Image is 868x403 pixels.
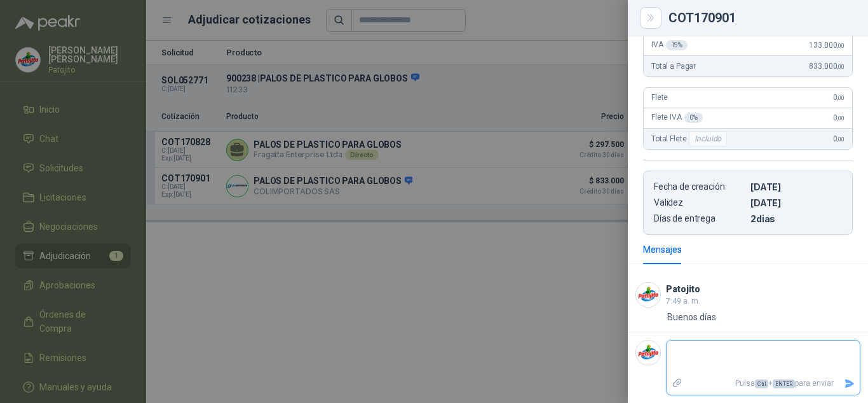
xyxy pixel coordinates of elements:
[809,62,844,71] span: 833.000
[667,372,688,395] label: Adjuntar archivos
[651,93,668,102] span: Flete
[833,113,844,122] span: 0
[809,41,844,50] span: 133.000
[689,131,727,146] div: Incluido
[654,213,745,224] p: Días de entrega
[654,181,745,192] p: Fecha de creación
[839,372,860,395] button: Enviar
[666,286,700,293] h3: Patojito
[651,113,703,123] span: Flete IVA
[688,372,839,395] p: Pulsa + para enviar
[837,42,844,49] span: ,00
[750,181,842,192] p: [DATE]
[636,283,660,307] img: Company Logo
[837,94,844,101] span: ,00
[666,297,700,306] span: 7:49 a. m.
[833,134,844,143] span: 0
[666,40,688,50] div: 19 %
[773,379,795,388] span: ENTER
[837,136,844,143] span: ,00
[837,115,844,122] span: ,00
[755,379,768,388] span: Ctrl
[667,310,716,324] p: Buenos días
[654,197,745,208] p: Validez
[651,131,729,146] span: Total Flete
[837,63,844,70] span: ,00
[636,341,660,365] img: Company Logo
[651,40,688,50] span: IVA
[668,11,853,24] div: COT170901
[651,62,696,71] span: Total a Pagar
[750,197,842,208] p: [DATE]
[643,243,682,257] div: Mensajes
[684,113,703,123] div: 0 %
[750,213,842,224] p: 2 dias
[833,93,844,102] span: 0
[643,10,658,25] button: Close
